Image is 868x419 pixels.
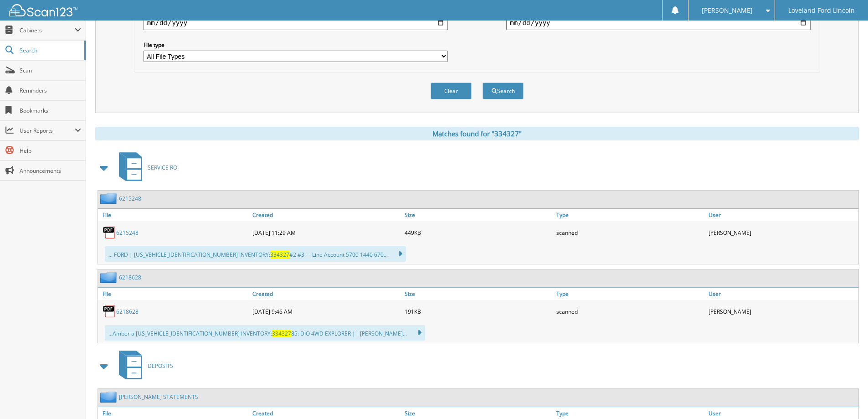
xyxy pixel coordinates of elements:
div: scanned [554,302,706,321]
a: Size [402,209,555,221]
span: DEPOSITS [148,362,173,370]
label: File type [144,41,448,49]
img: folder2.png [100,193,119,204]
a: 6218628 [119,274,141,281]
img: PDF.png [103,305,116,318]
div: ... FORD | [US_VEHICLE_IDENTIFICATION_NUMBER] INVENTORY: #2 #3 - - Line Account 5700 1440 670... [105,246,406,262]
a: File [98,209,250,221]
div: scanned [554,223,706,242]
a: 6218628 [116,308,139,316]
span: Loveland Ford Lincoln [788,8,855,13]
a: User [706,288,858,300]
a: SERVICE RO [113,150,177,186]
a: User [706,209,858,221]
a: Created [250,209,402,221]
a: DEPOSITS [113,348,173,384]
a: [PERSON_NAME] STATEMENTS [119,393,198,401]
div: ...Amber a [US_VEHICLE_IDENTIFICATION_NUMBER] INVENTORY: 85: DIO 4WD EXPLORER | - [PERSON_NAME]... [105,325,425,341]
a: 6215248 [119,195,141,202]
span: Announcements [20,167,81,175]
div: [PERSON_NAME] [706,302,858,321]
a: File [98,288,250,300]
div: 191KB [402,302,555,321]
span: Scan [20,67,81,74]
a: Created [250,288,402,300]
img: folder2.png [100,272,119,283]
span: Cabinets [20,26,75,34]
div: [DATE] 9:46 AM [250,302,402,321]
span: SERVICE RO [148,164,177,171]
button: Search [483,83,524,99]
a: Type [554,209,706,221]
span: 334327 [272,330,291,337]
span: [PERSON_NAME] [702,8,753,13]
a: Type [554,288,706,300]
div: 449KB [402,223,555,242]
div: [DATE] 11:29 AM [250,223,402,242]
input: start [144,16,448,30]
img: scan123-logo-white.svg [9,4,77,16]
button: Clear [431,83,472,99]
img: PDF.png [103,226,116,239]
a: Size [402,288,555,300]
div: Matches found for "334327" [95,127,859,140]
input: end [506,16,811,30]
div: [PERSON_NAME] [706,223,858,242]
span: Search [20,47,80,54]
a: 6215248 [116,229,139,237]
iframe: Chat Widget [822,375,868,419]
span: Reminders [20,87,81,94]
img: folder2.png [100,391,119,403]
span: Bookmarks [20,107,81,114]
span: Help [20,147,81,155]
span: User Reports [20,127,75,134]
span: 334327 [270,251,289,259]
